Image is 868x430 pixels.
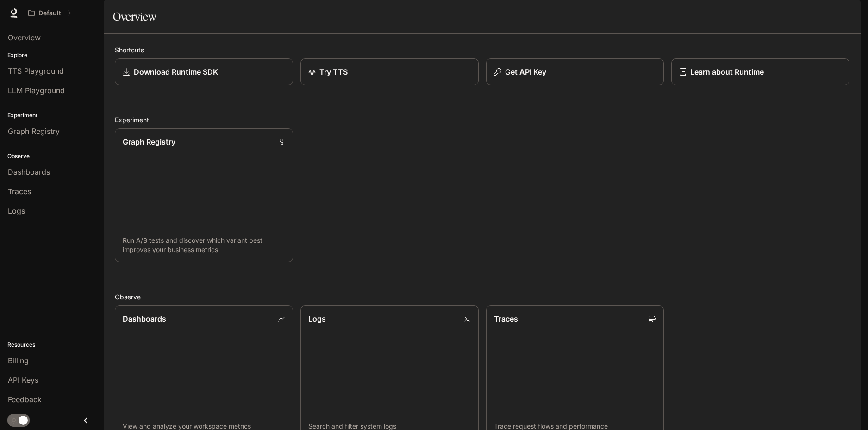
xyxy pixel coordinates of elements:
h2: Shortcuts [115,45,849,55]
a: Download Runtime SDK [115,58,293,85]
p: Dashboards [123,313,166,324]
p: Traces [494,313,518,324]
h2: Observe [115,292,849,302]
p: Default [38,9,61,17]
h2: Experiment [115,115,849,125]
p: Try TTS [319,66,348,77]
iframe: Intercom live chat [837,398,859,421]
p: Run A/B tests and discover which variant best improves your business metrics [123,236,285,254]
button: Get API Key [486,58,664,85]
a: Learn about Runtime [671,58,849,85]
h1: Overview [113,7,156,26]
p: Get API Key [505,66,546,77]
a: Graph RegistryRun A/B tests and discover which variant best improves your business metrics [115,128,293,262]
p: Download Runtime SDK [134,66,218,77]
p: Learn about Runtime [690,66,764,77]
a: Try TTS [300,58,479,85]
p: Graph Registry [123,136,175,147]
p: Logs [308,313,326,324]
button: All workspaces [24,4,75,22]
